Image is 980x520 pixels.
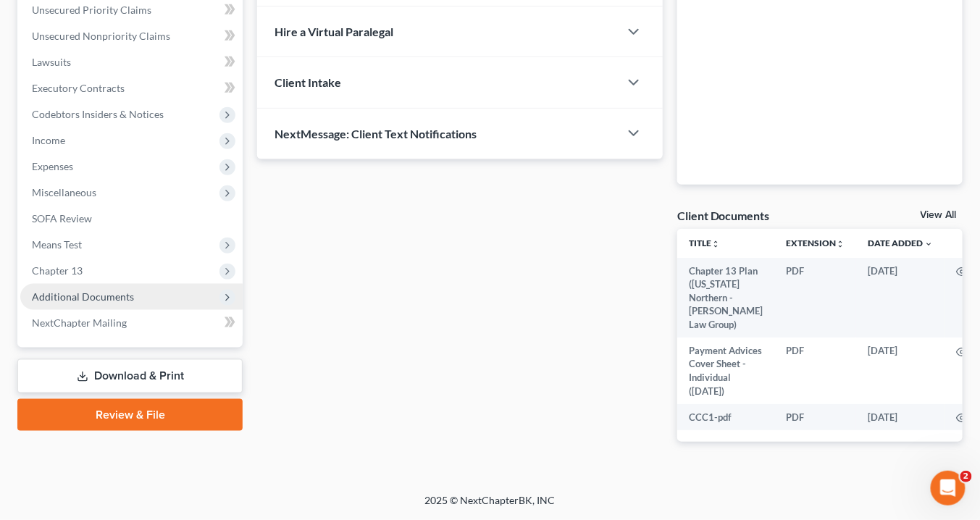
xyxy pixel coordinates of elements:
span: Codebtors Insiders & Notices [32,108,164,120]
i: expand_more [924,240,933,248]
span: Chapter 13 [32,264,83,277]
td: CCC1-pdf [677,404,774,430]
i: unfold_more [836,240,845,248]
span: Income [32,134,65,146]
span: Client Intake [275,75,341,89]
span: Expenses [32,160,73,172]
span: Lawsuits [32,56,71,68]
a: Review & File [17,399,243,431]
td: Payment Advices Cover Sheet - Individual ([DATE]) [677,337,774,404]
div: 2025 © NextChapterBK, INC [78,494,903,520]
td: PDF [774,337,856,404]
a: Lawsuits [20,49,243,75]
td: [DATE] [856,258,945,337]
a: Unsecured Nonpriority Claims [20,23,243,49]
td: [DATE] [856,404,945,430]
a: NextChapter Mailing [20,310,243,336]
a: Date Added expand_more [868,238,933,248]
span: NextMessage: Client Text Notifications [275,127,477,141]
td: PDF [774,258,856,337]
td: Chapter 13 Plan ([US_STATE] Northern - [PERSON_NAME] Law Group) [677,258,774,337]
span: Unsecured Priority Claims [32,4,151,16]
span: 2 [960,471,972,482]
a: View All [921,210,957,220]
span: SOFA Review [32,212,92,225]
span: Means Test [32,238,82,251]
a: Download & Print [17,359,243,393]
div: Client Documents [677,208,770,223]
td: PDF [774,404,856,430]
a: Extensionunfold_more [786,238,845,248]
span: Executory Contracts [32,82,125,94]
span: Unsecured Nonpriority Claims [32,30,170,42]
i: unfold_more [711,240,720,248]
span: Additional Documents [32,290,134,303]
a: Titleunfold_more [689,238,720,248]
span: Miscellaneous [32,186,96,198]
a: Executory Contracts [20,75,243,101]
td: [DATE] [856,337,945,404]
iframe: Intercom live chat [931,471,966,506]
a: SOFA Review [20,206,243,232]
span: NextChapter Mailing [32,316,127,329]
span: Hire a Virtual Paralegal [275,25,393,38]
